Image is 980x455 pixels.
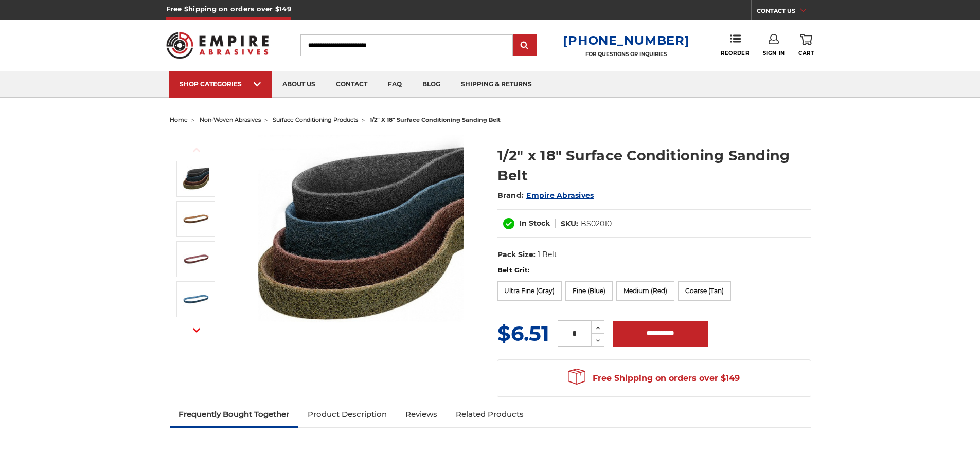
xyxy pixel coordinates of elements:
span: Reorder [721,50,749,57]
img: Surface Conditioning Sanding Belts [258,135,464,340]
a: [PHONE_NUMBER] [563,33,689,48]
a: blog [412,71,451,98]
a: Reorder [721,34,749,56]
span: Sign In [763,50,785,57]
a: surface conditioning products [273,116,358,123]
a: Empire Abrasives [526,191,594,200]
button: Next [184,319,209,341]
dt: Pack Size: [497,249,536,260]
dt: SKU: [561,219,578,229]
h1: 1/2" x 18" Surface Conditioning Sanding Belt [497,145,811,186]
input: Submit [514,35,535,56]
a: non-woven abrasives [200,116,261,123]
dd: 1 Belt [538,249,557,260]
a: CONTACT US [757,5,814,20]
dd: BS02010 [581,219,612,229]
span: Brand: [497,191,524,200]
p: FOR QUESTIONS OR INQUIRIES [563,51,689,58]
a: Cart [798,34,814,57]
button: Previous [184,139,209,161]
img: Empire Abrasives [166,25,269,65]
a: Frequently Bought Together [170,403,299,426]
img: 1/2"x18" Coarse Surface Conditioning Belt [183,206,209,232]
a: about us [272,71,326,98]
span: $6.51 [497,321,549,346]
a: Product Description [298,403,396,426]
span: In Stock [519,219,550,228]
a: Related Products [447,403,533,426]
img: Surface Conditioning Sanding Belts [183,166,209,192]
a: faq [378,71,412,98]
img: 1/2"x18" Medium Surface Conditioning Belt [183,246,209,272]
label: Belt Grit: [497,265,811,276]
span: 1/2" x 18" surface conditioning sanding belt [370,116,501,123]
img: 1/2"x18" Fine Surface Conditioning Belt [183,286,209,312]
a: home [170,116,188,123]
a: contact [326,71,378,98]
a: Reviews [396,403,447,426]
span: Free Shipping on orders over $149 [568,368,740,389]
a: shipping & returns [451,71,542,98]
span: Cart [798,50,814,57]
div: SHOP CATEGORIES [180,80,262,88]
